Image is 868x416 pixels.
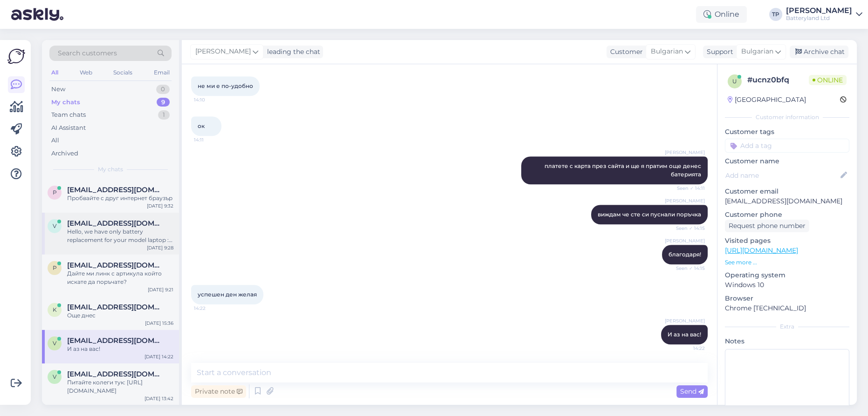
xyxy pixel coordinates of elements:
[670,265,705,272] span: Seen ✓ 14:15
[53,373,56,380] span: v
[670,345,705,352] span: 14:22
[263,47,320,57] div: leading the chat
[67,336,164,345] span: valbg69@abv.bg
[670,225,705,232] span: Seen ✓ 14:15
[809,75,847,85] span: Online
[786,7,852,14] div: [PERSON_NAME]
[147,202,173,209] div: [DATE] 9:32
[195,47,251,57] span: [PERSON_NAME]
[703,47,733,57] div: Support
[158,110,170,120] div: 1
[680,387,704,396] span: Send
[725,336,849,346] p: Notes
[67,303,164,311] span: karamanlievtoni@gmail.com
[665,317,705,324] span: [PERSON_NAME]
[725,139,849,153] input: Add a tag
[194,305,229,312] span: 14:22
[7,47,25,65] img: Askly Logo
[598,211,701,218] span: виждам че сте си пуснали поръчка
[194,136,229,143] span: 14:11
[157,98,170,107] div: 9
[725,196,849,206] p: [EMAIL_ADDRESS][DOMAIN_NAME]
[544,162,703,178] span: платете с карта през сайта и ще я пратим още денес батерията
[198,122,205,129] span: ок
[747,74,809,86] div: # ucnz0bfq
[725,303,849,313] p: Chrome [TECHNICAL_ID]
[67,219,164,228] span: victor.posderie@gmail.com
[53,189,57,196] span: p
[156,85,170,94] div: 0
[786,7,862,22] a: [PERSON_NAME]Batteryland Ltd
[651,47,683,57] span: Bulgarian
[668,331,701,338] span: И аз на вас!
[53,264,57,271] span: p
[198,82,253,89] span: не ми е по-удобно
[67,194,173,202] div: Пробвайте с друг интернет браузър
[51,149,78,158] div: Archived
[725,187,849,196] p: Customer email
[725,156,849,166] p: Customer name
[51,98,80,107] div: My chats
[145,395,173,402] div: [DATE] 13:42
[725,170,839,181] input: Add name
[725,113,849,121] div: Customer information
[53,306,57,313] span: k
[67,378,173,395] div: Питайте колеги тук: [URL][DOMAIN_NAME]
[111,67,134,79] div: Socials
[696,6,747,23] div: Online
[53,340,56,347] span: v
[67,228,173,244] div: Hello, we have only battery replacement for your model laptop : [URL][DOMAIN_NAME]
[67,269,173,286] div: Дайте ми линк с артикула който искате да поръчате?
[665,149,705,156] span: [PERSON_NAME]
[725,280,849,290] p: Windows 10
[725,270,849,280] p: Operating system
[741,47,773,57] span: Bulgarian
[732,78,737,85] span: u
[725,236,849,246] p: Visited pages
[606,47,643,57] div: Customer
[148,286,173,293] div: [DATE] 9:21
[78,67,94,79] div: Web
[790,46,848,58] div: Archive chat
[665,237,705,244] span: [PERSON_NAME]
[51,123,86,133] div: AI Assistant
[145,320,173,327] div: [DATE] 15:36
[665,197,705,204] span: [PERSON_NAME]
[67,345,173,353] div: И аз на вас!
[67,311,173,320] div: Още днес
[145,353,173,360] div: [DATE] 14:22
[198,291,257,298] span: успешен ден желая
[191,385,246,398] div: Private note
[670,185,705,192] span: Seen ✓ 14:11
[51,110,86,120] div: Team chats
[728,95,806,105] div: [GEOGRAPHIC_DATA]
[152,67,172,79] div: Email
[668,251,701,258] span: благодаря!
[58,48,117,58] span: Search customers
[51,136,59,145] div: All
[194,96,229,103] span: 14:10
[725,210,849,220] p: Customer phone
[786,14,852,22] div: Batteryland Ltd
[725,246,798,255] a: [URL][DOMAIN_NAME]
[725,294,849,303] p: Browser
[53,222,56,229] span: v
[49,67,60,79] div: All
[67,370,164,378] span: v.mateev@stimex.bg
[67,261,164,269] span: proffiler_@abv.bg
[51,85,65,94] div: New
[67,186,164,194] span: proffiler_@abv.bg
[147,244,173,251] div: [DATE] 9:28
[725,220,809,232] div: Request phone number
[98,165,123,174] span: My chats
[725,127,849,137] p: Customer tags
[769,8,782,21] div: TP
[725,258,849,267] p: See more ...
[725,322,849,331] div: Extra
